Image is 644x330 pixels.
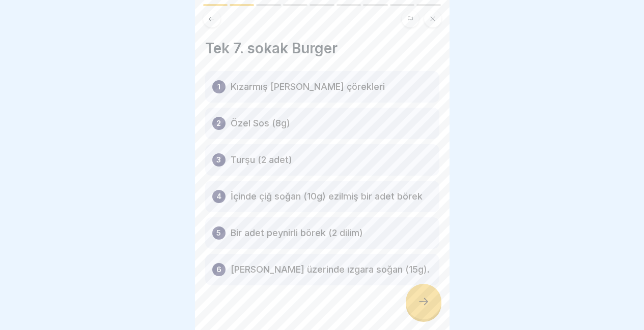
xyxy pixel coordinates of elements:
p: 6 [216,263,221,276]
p: 4 [216,190,221,203]
p: Özel Sos (8g) [231,117,290,129]
p: Turşu (2 adet) [231,154,292,166]
p: Kızarmış [PERSON_NAME] çörekleri [231,81,385,93]
p: 2 [216,117,221,129]
p: 1 [217,81,220,93]
p: [PERSON_NAME] üzerinde ızgara soğan (15g). [231,263,430,276]
p: İçinde çiğ soğan (10g) ezilmiş bir adet börek [231,190,423,203]
p: 5 [216,227,221,239]
p: Bir adet peynirli börek (2 dilim) [231,227,363,239]
p: 3 [216,154,221,166]
h4: Tek 7. sokak Burger [205,40,439,57]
